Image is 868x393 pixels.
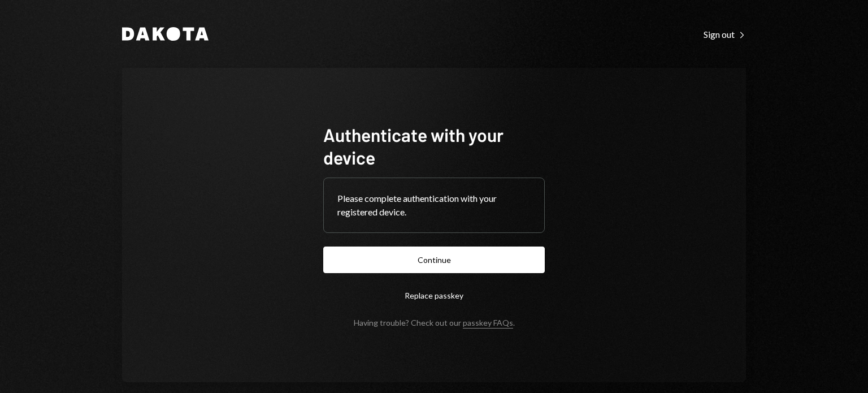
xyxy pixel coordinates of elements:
button: Replace passkey [323,282,545,309]
a: Sign out [704,28,746,40]
div: Please complete authentication with your registered device. [337,192,531,219]
div: Having trouble? Check out our . [354,318,515,327]
a: passkey FAQs [463,318,513,329]
h1: Authenticate with your device [323,123,545,169]
button: Continue [323,247,545,273]
div: Sign out [704,29,746,40]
